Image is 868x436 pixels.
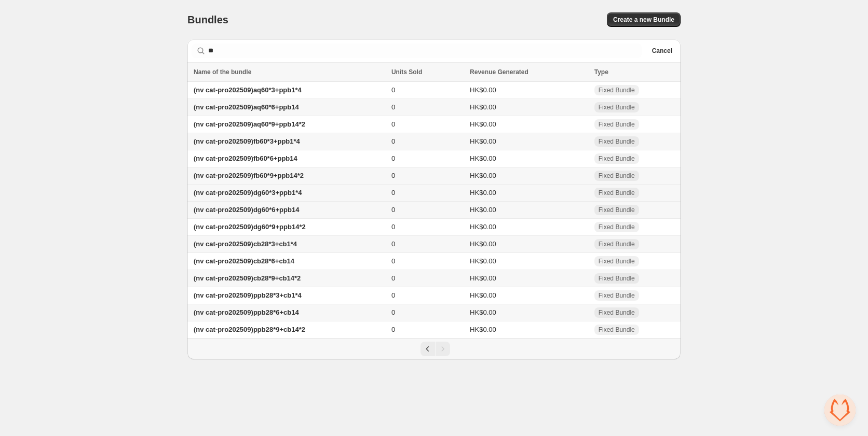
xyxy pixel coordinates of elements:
[194,291,302,299] span: (nv cat-pro202509)ppb28*3+cb1*4
[599,172,635,180] span: Fixed Bundle
[470,291,496,299] span: HK$0.00
[194,308,299,316] span: (nv cat-pro202509)ppb28*6+cb14
[470,120,496,128] span: HK$0.00
[599,223,635,231] span: Fixed Bundle
[391,120,395,128] span: 0
[470,257,496,265] span: HK$0.00
[599,257,635,265] span: Fixed Bundle
[599,154,635,163] span: Fixed Bundle
[391,154,395,162] span: 0
[652,47,672,55] span: Cancel
[470,103,496,111] span: HK$0.00
[194,154,297,162] span: (nv cat-pro202509)fb60*6+ppb14
[391,257,395,265] span: 0
[421,342,435,356] button: Previous
[599,326,635,334] span: Fixed Bundle
[187,13,228,26] h1: Bundles
[391,223,395,231] span: 0
[607,12,681,27] button: Create a new Bundle
[613,16,674,24] span: Create a new Bundle
[391,240,395,248] span: 0
[470,308,496,316] span: HK$0.00
[391,67,432,77] button: Units Sold
[599,137,635,146] span: Fixed Bundle
[599,103,635,111] span: Fixed Bundle
[599,291,635,300] span: Fixed Bundle
[187,338,681,359] nav: Pagination
[391,206,395,214] span: 0
[194,67,385,77] div: Name of the bundle
[391,308,395,316] span: 0
[194,86,302,94] span: (nv cat-pro202509)aq60*3+ppb1*4
[391,86,395,94] span: 0
[599,120,635,129] span: Fixed Bundle
[470,189,496,196] span: HK$0.00
[470,67,539,77] button: Revenue Generated
[470,326,496,333] span: HK$0.00
[599,86,635,94] span: Fixed Bundle
[470,274,496,282] span: HK$0.00
[194,257,294,265] span: (nv cat-pro202509)cb28*6+cb14
[391,326,395,333] span: 0
[599,274,635,283] span: Fixed Bundle
[470,67,528,77] span: Revenue Generated
[391,172,395,179] span: 0
[470,137,496,145] span: HK$0.00
[194,103,299,111] span: (nv cat-pro202509)aq60*6+ppb14
[599,308,635,317] span: Fixed Bundle
[194,326,305,333] span: (nv cat-pro202509)ppb28*9+cb14*2
[470,154,496,162] span: HK$0.00
[599,189,635,197] span: Fixed Bundle
[824,395,856,426] div: 开放式聊天
[391,274,395,282] span: 0
[194,172,304,179] span: (nv cat-pro202509)fb60*9+ppb14*2
[470,172,496,179] span: HK$0.00
[470,206,496,214] span: HK$0.00
[391,291,395,299] span: 0
[599,206,635,214] span: Fixed Bundle
[470,223,496,231] span: HK$0.00
[194,223,306,231] span: (nv cat-pro202509)dg60*9+ppb14*2
[194,120,305,128] span: (nv cat-pro202509)aq60*9+ppb14*2
[194,189,302,196] span: (nv cat-pro202509)dg60*3+ppb1*4
[194,240,297,248] span: (nv cat-pro202509)cb28*3+cb1*4
[391,137,395,145] span: 0
[599,240,635,248] span: Fixed Bundle
[194,137,300,145] span: (nv cat-pro202509)fb60*3+ppb1*4
[470,86,496,94] span: HK$0.00
[648,45,676,57] button: Cancel
[391,103,395,111] span: 0
[391,67,422,77] span: Units Sold
[594,67,674,77] div: Type
[194,274,301,282] span: (nv cat-pro202509)cb28*9+cb14*2
[470,240,496,248] span: HK$0.00
[194,206,299,214] span: (nv cat-pro202509)dg60*6+ppb14
[391,189,395,196] span: 0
